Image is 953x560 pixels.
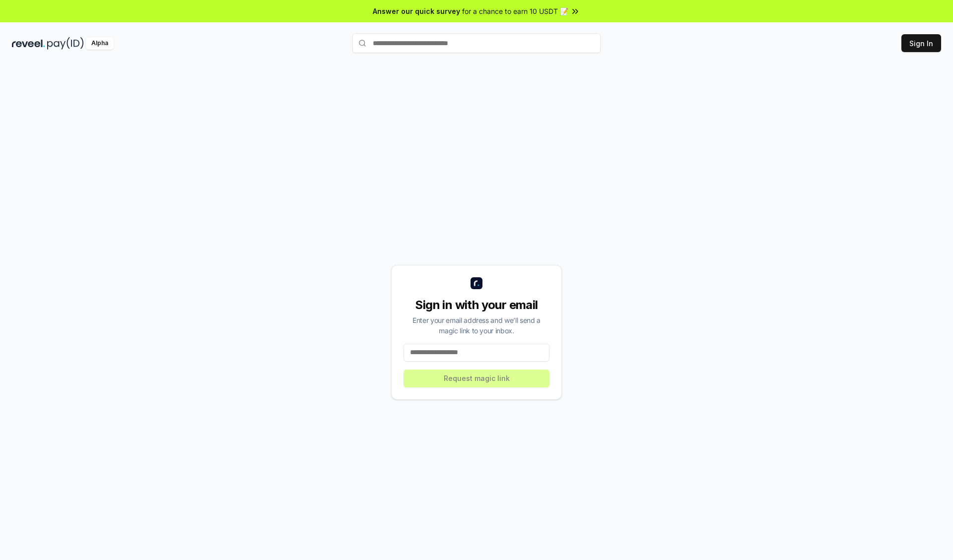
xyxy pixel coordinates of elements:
img: logo_small [471,277,482,289]
img: pay_id [47,37,84,50]
span: for a chance to earn 10 USDT 📝 [462,6,568,16]
div: Alpha [86,37,114,50]
button: Sign In [901,34,941,52]
img: reveel_dark [12,37,45,50]
div: Enter your email address and we’ll send a magic link to your inbox. [404,315,549,336]
div: Sign in with your email [404,297,549,313]
span: Answer our quick survey [373,6,460,16]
